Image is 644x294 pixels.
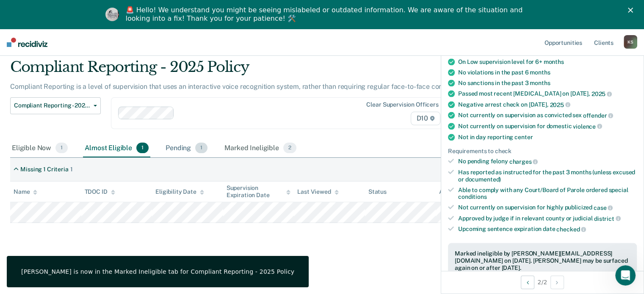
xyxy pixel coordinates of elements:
[85,188,115,195] div: TDOC ID
[556,226,586,233] span: checked
[530,80,550,86] span: months
[458,193,487,200] span: conditions
[55,143,68,154] span: 1
[14,188,37,195] div: Name
[550,275,564,289] button: Next Opportunity
[592,29,615,56] a: Clients
[583,112,614,119] span: offender
[368,188,387,195] div: Status
[155,188,204,195] div: Eligibility Date
[7,38,47,47] img: Recidiviz
[544,58,564,65] span: months
[458,80,637,87] div: No sanctions in the past 3
[594,215,621,222] span: district
[10,58,493,82] div: Compliant Reporting - 2025 Policy
[297,188,338,195] div: Last Viewed
[458,58,637,66] div: On Low supervision level for 6+
[20,166,68,173] div: Missing 1 Criteria
[164,139,209,158] div: Pending
[573,123,602,129] span: violence
[10,139,69,158] div: Eligible Now
[411,112,440,125] span: D10
[543,29,584,56] a: Opportunities
[283,143,296,154] span: 2
[465,176,501,182] span: documented)
[521,275,534,289] button: Previous Opportunity
[448,147,637,154] div: Requirements to check
[105,8,119,21] img: Profile image for Kim
[615,265,636,286] iframe: Intercom live chat
[227,184,291,199] div: Supervision Expiration Date
[624,35,637,49] div: K S
[458,186,637,201] div: Able to comply with any Court/Board of Parole ordered special
[458,123,637,130] div: Not currently on supervision for domestic
[550,101,570,108] span: 2025
[458,133,637,140] div: Not in day reporting
[458,112,637,119] div: Not currently on supervision as convicted sex
[195,143,207,154] span: 1
[594,204,613,211] span: case
[509,158,538,165] span: charges
[126,6,525,23] div: 🚨 Hello! We understand you might be seeing mislabeled or outdated information. We are aware of th...
[530,69,550,76] span: months
[223,139,298,158] div: Marked Ineligible
[458,225,637,233] div: Upcoming sentence expiration date
[70,166,73,173] div: 1
[458,214,637,222] div: Approved by judge if in relevant county or judicial
[458,69,637,76] div: No violations in the past 6
[458,204,637,212] div: Not currently on supervision for highly publicized
[628,8,636,13] div: Close
[83,139,150,158] div: Almost Eligible
[441,271,644,293] div: 2 / 2
[21,268,294,275] div: [PERSON_NAME] is now in the Marked Ineligible tab for Compliant Reporting - 2025 Policy
[458,169,637,183] div: Has reported as instructed for the past 3 months (unless excused or
[591,91,612,97] span: 2025
[136,143,149,154] span: 1
[455,250,630,271] div: Marked ineligible by [PERSON_NAME][EMAIL_ADDRESS][DOMAIN_NAME] on [DATE]. [PERSON_NAME] may be su...
[366,101,438,108] div: Clear supervision officers
[10,82,460,91] p: Compliant Reporting is a level of supervision that uses an interactive voice recognition system, ...
[14,102,90,109] span: Compliant Reporting - 2025 Policy
[439,188,479,195] div: Assigned to
[458,158,637,165] div: No pending felony
[514,133,533,140] span: center
[458,90,637,98] div: Passed most recent [MEDICAL_DATA] on [DATE],
[458,101,637,108] div: Negative arrest check on [DATE],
